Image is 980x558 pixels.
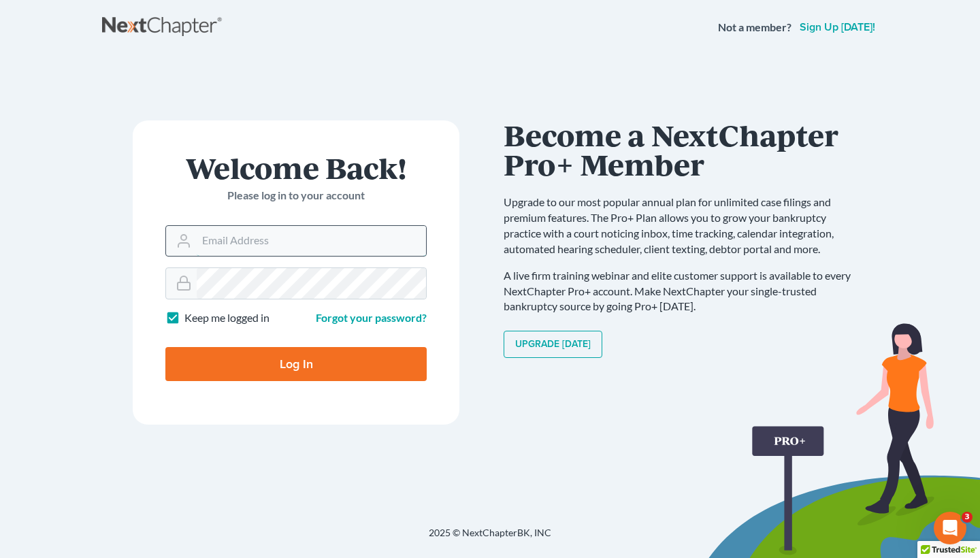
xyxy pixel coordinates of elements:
input: Email Address [197,226,426,256]
input: Log In [165,347,427,381]
a: Sign up [DATE]! [797,22,878,33]
h1: Welcome Back! [165,153,427,182]
p: Please log in to your account [165,188,427,203]
p: Upgrade to our most popular annual plan for unlimited case filings and premium features. The Pro+... [504,195,864,257]
h1: Become a NextChapter Pro+ Member [504,120,864,178]
iframe: Intercom live chat [934,512,966,544]
a: Forgot your password? [316,311,427,324]
div: 2025 © NextChapterBK, INC [102,526,878,551]
label: Keep me logged in [184,310,269,326]
strong: Not a member? [718,20,791,35]
p: A live firm training webinar and elite customer support is available to every NextChapter Pro+ ac... [504,268,864,315]
span: 3 [962,512,973,523]
a: Upgrade [DATE] [504,331,602,358]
